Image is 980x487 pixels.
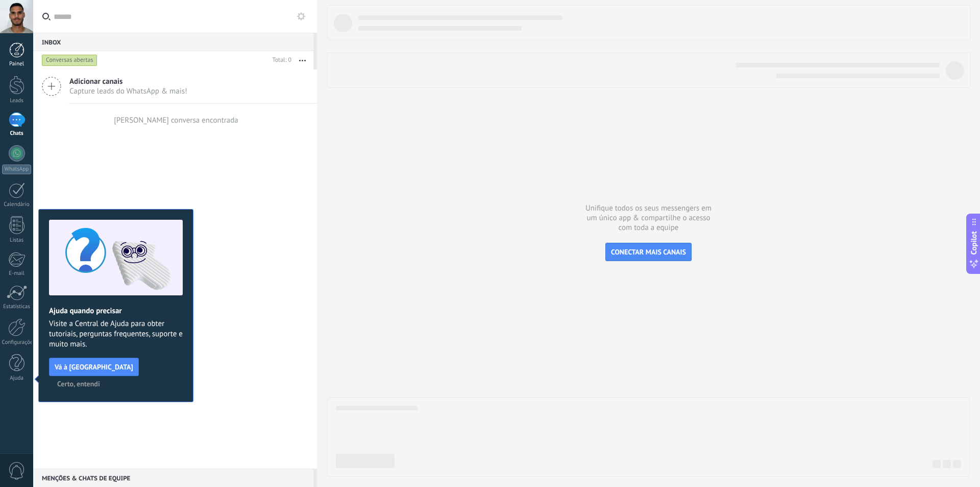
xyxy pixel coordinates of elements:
[49,358,139,376] button: Vá à [GEOGRAPHIC_DATA]
[2,237,32,244] div: Listas
[2,375,32,382] div: Ajuda
[605,243,692,261] button: CONECTAR MAIS CANAIS
[69,86,187,96] span: Capture leads do WhatsApp & mais!
[2,201,32,208] div: Calendário
[2,339,32,346] div: Configurações
[33,469,313,487] div: Menções & Chats de equipe
[2,61,32,67] div: Painel
[49,306,183,316] h2: Ajuda quando precisar
[969,231,979,254] span: Copilot
[53,376,105,391] button: Certo, entendi
[2,165,31,174] div: WhatsApp
[2,304,32,310] div: Estatísticas
[114,115,238,125] div: [PERSON_NAME] conversa encontrada
[69,77,187,86] span: Adicionar canais
[2,98,32,104] div: Leads
[2,270,32,277] div: E-mail
[49,319,183,350] span: Visite a Central de Ajuda para obter tutoriais, perguntas frequentes, suporte e muito mais.
[33,33,313,51] div: Inbox
[611,247,686,257] span: CONECTAR MAIS CANAIS
[55,363,133,370] span: Vá à [GEOGRAPHIC_DATA]
[268,55,291,65] div: Total: 0
[57,380,100,387] span: Certo, entendi
[42,54,97,66] div: Conversas abertas
[2,130,32,137] div: Chats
